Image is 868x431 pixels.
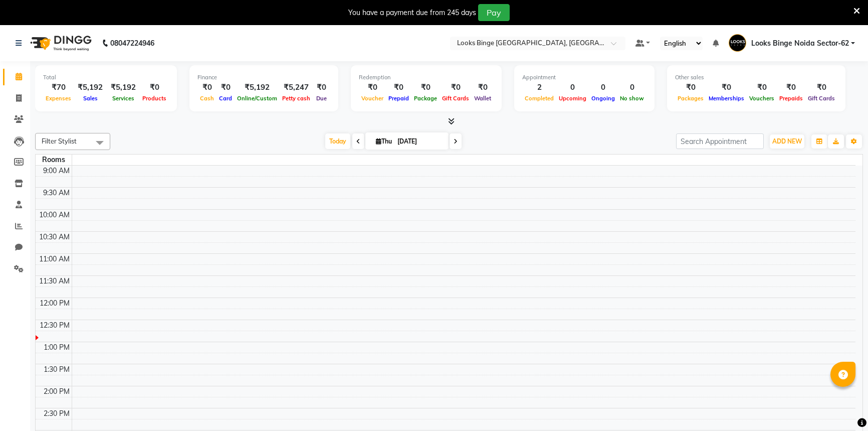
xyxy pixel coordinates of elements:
b: 08047224946 [110,29,154,57]
div: 0 [617,82,646,93]
div: ₹0 [359,82,386,93]
span: Package [411,95,440,102]
div: 1:00 PM [42,342,72,353]
span: Prepaid [386,95,411,102]
iframe: chat widget [826,391,858,421]
div: 9:00 AM [41,166,72,176]
span: Services [110,95,137,102]
span: Today [325,133,350,149]
span: Gift Cards [805,95,837,102]
span: Cash [197,95,216,102]
span: No show [617,95,646,102]
div: Finance [197,73,330,82]
span: Petty cash [280,95,313,102]
span: Sales [81,95,100,102]
div: ₹0 [197,82,216,93]
div: 11:00 AM [37,254,72,264]
div: 10:30 AM [37,232,72,242]
input: 2025-09-04 [394,134,445,149]
div: ₹0 [313,82,330,93]
div: 2 [522,82,556,93]
span: Packages [675,95,706,102]
div: ₹5,192 [107,82,140,93]
div: ₹70 [43,82,74,93]
span: Upcoming [556,95,589,102]
span: Gift Cards [440,95,472,102]
span: Filter Stylist [42,137,77,145]
span: Ongoing [589,95,617,102]
div: You have a payment due from 245 days [348,8,476,18]
div: ₹0 [805,82,837,93]
div: ₹0 [777,82,805,93]
div: ₹0 [706,82,747,93]
div: 1:30 PM [42,364,72,375]
span: Wallet [472,95,494,102]
div: ₹0 [386,82,411,93]
span: Expenses [43,95,74,102]
div: Total [43,73,169,82]
div: ₹0 [472,82,494,93]
div: 0 [589,82,617,93]
span: Vouchers [747,95,777,102]
button: Pay [478,4,510,21]
input: Search Appointment [676,133,764,149]
span: Card [216,95,235,102]
span: Looks Binge Noida Sector-62 [751,38,849,49]
span: Prepaids [777,95,805,102]
div: 12:30 PM [38,320,72,331]
div: ₹0 [747,82,777,93]
span: Due [314,95,329,102]
div: ₹5,192 [235,82,280,93]
div: 0 [556,82,589,93]
div: 2:30 PM [42,408,72,419]
div: 12:00 PM [38,298,72,309]
div: Rooms [36,155,72,165]
span: ADD NEW [772,137,802,145]
div: ₹5,247 [280,82,313,93]
div: ₹5,192 [74,82,107,93]
span: Online/Custom [235,95,280,102]
div: Other sales [675,73,837,82]
div: ₹0 [411,82,440,93]
button: ADD NEW [770,134,804,149]
div: 9:30 AM [41,188,72,198]
span: Memberships [706,95,747,102]
span: Completed [522,95,556,102]
div: 2:00 PM [42,386,72,397]
div: Appointment [522,73,646,82]
div: ₹0 [140,82,169,93]
span: Products [140,95,169,102]
span: Voucher [359,95,386,102]
div: 11:30 AM [37,276,72,286]
div: ₹0 [675,82,706,93]
div: Redemption [359,73,494,82]
div: 10:00 AM [37,210,72,220]
img: Looks Binge Noida Sector-62 [729,34,746,52]
div: ₹0 [216,82,235,93]
img: logo [26,29,94,57]
div: ₹0 [440,82,472,93]
span: Thu [373,137,394,145]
